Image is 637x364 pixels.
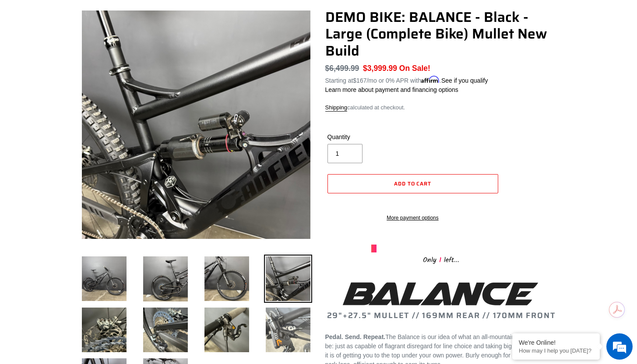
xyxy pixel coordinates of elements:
span: $3,999.99 [363,64,397,73]
button: Add to cart [327,174,498,193]
img: Load image into Gallery viewer, DEMO BIKE: BALANCE - Black - Large (Complete Bike) Mullet Rear Side [141,255,190,303]
p: How may I help you today? [519,347,593,354]
img: Load image into Gallery viewer, DEMO BIKE: BALANCE - Black - Large (Complete Bike) Mullet Front Side [203,255,251,303]
h2: 29"+27.5" MULLET // 169MM REAR // 170MM FRONT [325,279,557,320]
textarea: Type your message and hit 'Enter' [4,239,167,269]
div: Minimize live chat window [144,4,165,25]
div: Chat with us now [59,49,160,60]
div: calculated at checkout. [325,103,557,112]
a: Learn more about payment and financing options [325,86,458,93]
img: d_696896380_company_1647369064580_696896380 [28,44,50,66]
div: Only left... [371,252,511,266]
span: We're online! [51,110,121,199]
img: Load image into Gallery viewer, DEMO BIKE: BALANCE - Black - Large (Complete Bike) Mullet [80,255,128,303]
img: Load image into Gallery viewer, DEMO BIKE: BALANCE - Black - Large (Complete Bike) Mullet Brakes [80,306,128,354]
span: Add to cart [394,179,432,188]
h1: DEMO BIKE: BALANCE - Black - Large (Complete Bike) Mullet New Build [325,9,557,59]
img: Load image into Gallery viewer, DEMO BIKE: BALANCE - Black - Large (Complete Bike) Mullet Left Br... [203,306,251,354]
a: Shipping [325,104,348,112]
span: On Sale! [399,63,430,74]
b: Pedal. Send. Repeat. [325,333,386,340]
span: Affirm [421,76,440,83]
div: We're Online! [519,339,593,346]
p: Starting at /mo or 0% APR with . [325,74,488,85]
s: $6,499.99 [325,64,359,73]
img: Load image into Gallery viewer, DEMO BIKE: BALANCE - Black - Large (Complete Bike) Mullet Shox [264,255,312,303]
div: Navigation go back [10,48,23,61]
label: Quantity [327,133,411,142]
a: More payment options [327,214,498,222]
span: $167 [353,77,366,84]
span: 1 [436,255,444,266]
img: Load image into Gallery viewer, DEMO BIKE: BALANCE - Black - Large (Complete Bike) Mullet RD + Ca... [141,306,190,354]
a: See if you qualify - Learn more about Affirm Financing (opens in modal) [441,77,488,84]
img: Load image into Gallery viewer, DEMO BIKE: BALANCE - Black - Large (Complete Bike) Mullet Right B... [264,306,312,354]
